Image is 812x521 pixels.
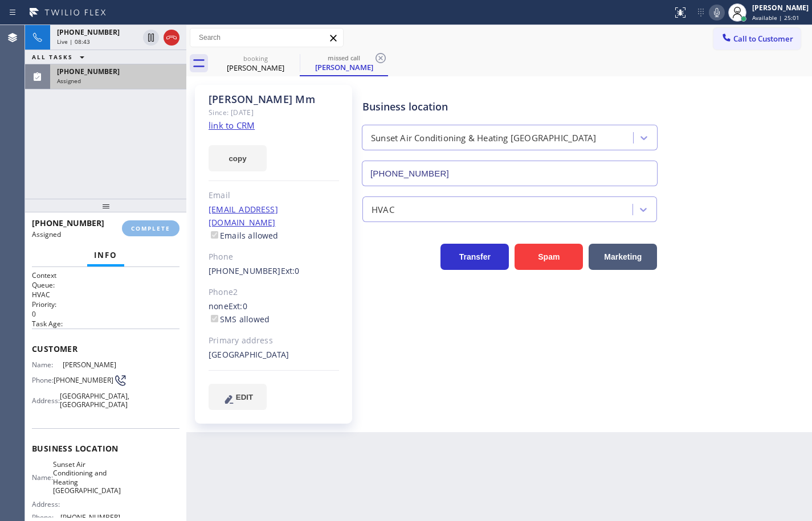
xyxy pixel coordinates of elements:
[209,384,267,410] button: EDIT
[362,99,657,114] div: Business location
[752,3,809,13] div: [PERSON_NAME]
[713,28,801,50] button: Call to Customer
[213,63,299,73] div: [PERSON_NAME]
[209,204,278,228] a: [EMAIL_ADDRESS][DOMAIN_NAME]
[32,229,61,239] span: Assigned
[209,251,339,264] div: Phone
[371,132,596,145] div: Sunset Air Conditioning & Heating [GEOGRAPHIC_DATA]
[87,244,124,266] button: Info
[32,218,104,228] span: [PHONE_NUMBER]
[57,38,90,46] span: Live | 08:43
[143,30,159,46] button: Hold Customer
[57,77,81,85] span: Assigned
[209,93,339,106] div: [PERSON_NAME] Mm
[57,27,120,37] span: [PHONE_NUMBER]
[752,14,799,22] span: Available | 25:01
[32,473,53,482] span: Name:
[209,300,339,326] div: none
[589,244,657,270] button: Marketing
[236,393,253,401] span: EDIT
[209,265,281,276] a: [PHONE_NUMBER]
[709,5,725,20] button: Mute
[301,62,387,72] div: [PERSON_NAME]
[362,161,658,186] input: Phone Number
[32,443,179,454] span: Business location
[228,301,247,311] span: Ext: 0
[209,145,267,171] button: copy
[32,309,179,319] p: 0
[60,392,129,409] span: [GEOGRAPHIC_DATA], [GEOGRAPHIC_DATA]
[164,30,179,46] button: Hang up
[54,376,113,384] span: [PHONE_NUMBER]
[281,265,300,276] span: Ext: 0
[213,54,299,63] div: booking
[209,348,339,362] div: [GEOGRAPHIC_DATA]
[301,51,387,75] div: Jenna Mm
[32,53,73,61] span: ALL TASKS
[122,220,179,236] button: COMPLETE
[32,343,179,354] span: Customer
[209,314,270,325] label: SMS allowed
[213,51,299,76] div: Mark Macmaren
[32,300,179,309] h2: Priority:
[32,270,179,280] h1: Context
[57,67,120,76] span: [PHONE_NUMBER]
[209,189,339,202] div: Email
[209,230,279,241] label: Emails allowed
[209,106,339,119] div: Since: [DATE]
[372,203,394,216] div: HVAC
[211,315,218,322] input: SMS allowed
[53,460,121,495] span: Sunset Air Conditioning and Heating [GEOGRAPHIC_DATA]
[32,396,60,405] span: Address:
[32,290,179,300] p: HVAC
[209,334,339,347] div: Primary address
[211,231,218,239] input: Emails allowed
[209,286,339,299] div: Phone2
[32,500,63,508] span: Address:
[94,250,117,260] span: Info
[733,34,793,44] span: Call to Customer
[32,376,54,384] span: Phone:
[131,224,170,232] span: COMPLETE
[190,28,343,47] input: Search
[209,120,255,131] a: link to CRM
[32,360,63,369] span: Name:
[63,360,120,369] span: [PERSON_NAME]
[32,280,179,290] h2: Queue:
[301,54,387,62] div: missed call
[25,50,96,64] button: ALL TASKS
[515,244,583,270] button: Spam
[32,319,179,329] h2: Task Age:
[440,244,509,270] button: Transfer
